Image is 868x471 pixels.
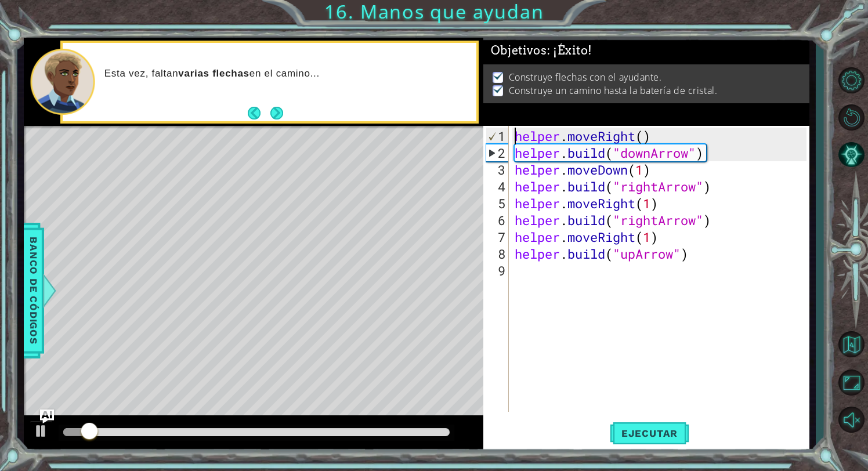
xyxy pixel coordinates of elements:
[104,67,468,80] p: Esta vez, faltan en el camino...
[30,421,53,444] button: ⌘ + P: Play
[178,68,249,79] strong: varias flechas
[834,403,868,437] button: Sonido encendido
[486,178,509,195] div: 4
[486,245,509,262] div: 8
[486,128,509,144] div: 1
[610,417,689,450] button: Shift+Enter: Ejecutar el código.
[509,71,662,84] p: Construye flechas con el ayudante.
[486,195,509,212] div: 5
[834,366,868,400] button: Maximizar navegador
[486,161,509,178] div: 3
[547,44,592,57] span: : ¡Éxito!
[834,100,868,134] button: Reiniciar nivel
[509,84,717,97] p: Construye un camino hasta la batería de cristal.
[486,144,509,161] div: 2
[486,212,509,229] div: 6
[486,229,509,245] div: 7
[610,427,689,439] span: Ejecutar
[834,63,868,97] button: Opciones de nivel
[40,410,54,423] button: Ask AI
[24,230,43,350] span: Banco de códigos
[834,137,868,171] button: Pista IA
[834,328,868,361] button: Volver al mapa
[493,84,504,93] img: Check mark for checkbox
[491,44,592,58] span: Objetivos
[270,106,283,119] button: Next
[486,262,509,279] div: 9
[834,326,868,364] a: Volver al mapa
[248,107,270,119] button: Back
[493,71,504,80] img: Check mark for checkbox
